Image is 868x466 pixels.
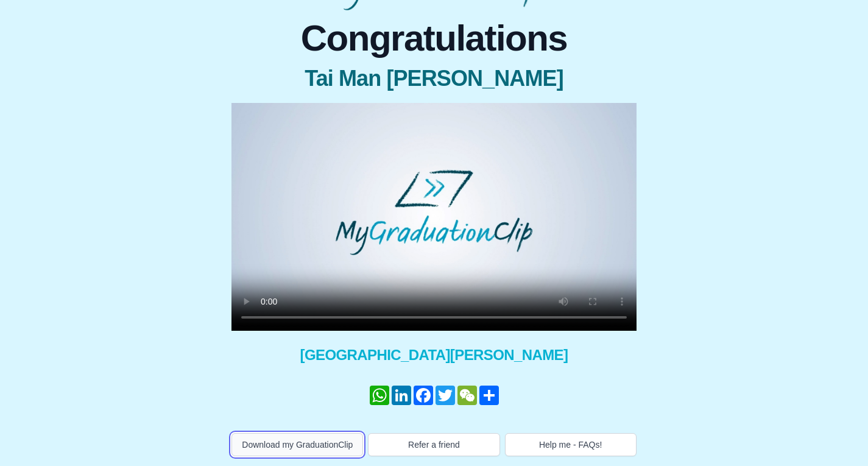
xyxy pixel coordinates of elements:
a: WhatsApp [369,386,390,405]
a: Twitter [434,386,456,405]
a: Facebook [412,386,434,405]
a: WeChat [456,386,478,405]
a: LinkedIn [390,386,412,405]
span: Tai Man [PERSON_NAME] [231,66,637,91]
span: Congratulations [231,20,637,57]
a: Share [478,386,500,405]
button: Download my GraduationClip [231,433,363,456]
span: [GEOGRAPHIC_DATA][PERSON_NAME] [231,345,637,365]
button: Help me - FAQs! [505,433,637,456]
button: Refer a friend [368,433,499,456]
